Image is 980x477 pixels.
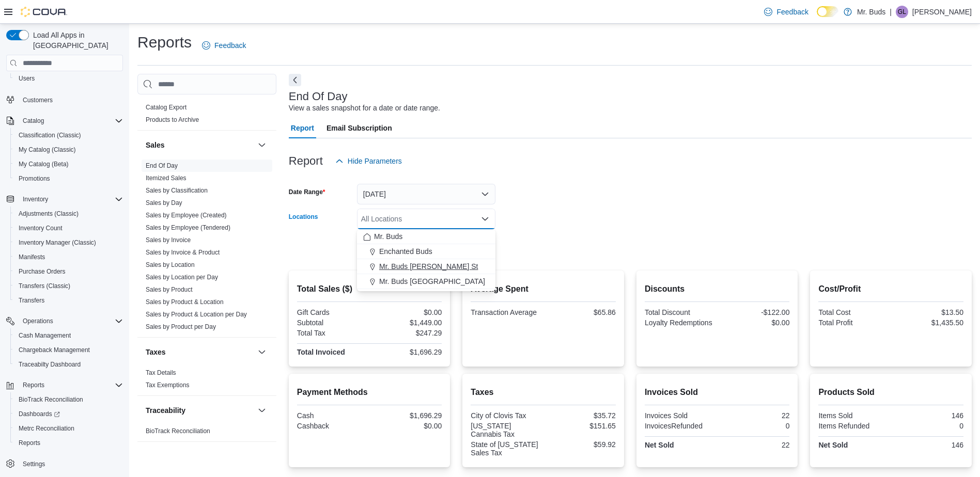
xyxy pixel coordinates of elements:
div: State of [US_STATE] Sales Tax [471,440,541,457]
div: Taxes [137,367,276,395]
button: Catalog [19,115,48,127]
span: Reports [14,437,123,449]
button: Operations [2,314,127,328]
div: InvoicesRefunded [645,422,715,430]
a: My Catalog (Beta) [14,158,73,170]
span: Promotions [19,174,50,183]
h2: Payment Methods [297,386,442,399]
button: Transfers (Classic) [10,279,127,293]
span: Sales by Product per Day [146,323,216,331]
span: Settings [19,457,123,470]
h2: Average Spent [471,283,616,295]
span: Reports [19,439,40,447]
button: Mr. Buds [PERSON_NAME] St [357,259,495,274]
a: Traceabilty Dashboard [14,358,85,371]
span: Feedback [776,7,808,17]
span: Inventory [19,193,123,205]
button: Adjustments (Classic) [10,206,127,221]
div: Subtotal [297,319,367,327]
a: Catalog Export [146,104,186,111]
div: View a sales snapshot for a date or date range. [289,103,440,114]
span: Sales by Product [146,285,193,294]
button: Mr. Buds [GEOGRAPHIC_DATA] [357,274,495,289]
div: 146 [893,441,963,449]
p: [PERSON_NAME] [912,6,972,18]
a: Chargeback Management [14,344,94,356]
div: $0.00 [371,308,442,316]
a: Sales by Product & Location [146,298,224,306]
span: Inventory Manager (Classic) [14,236,123,249]
span: Users [19,74,35,83]
div: Items Sold [818,411,889,420]
h3: End Of Day [289,90,348,103]
span: Load All Apps in [GEOGRAPHIC_DATA] [29,30,123,51]
span: Sales by Day [146,199,182,207]
h2: Taxes [471,386,616,399]
h2: Total Sales ($) [297,283,442,295]
span: Adjustments (Classic) [19,210,79,218]
a: Feedback [760,2,812,22]
button: My Catalog (Beta) [10,157,127,171]
button: Traceabilty Dashboard [10,357,127,372]
p: | [890,6,892,18]
div: Cashback [297,422,367,430]
div: $247.29 [371,329,442,337]
a: Cash Management [14,329,75,342]
span: Tax Exemptions [146,381,190,389]
div: Loyalty Redemptions [645,319,715,327]
div: Invoices Sold [645,411,715,420]
span: Dashboards [19,410,60,418]
button: Chargeback Management [10,343,127,357]
span: Products to Archive [146,116,199,124]
div: Total Tax [297,329,367,337]
span: Classification (Classic) [19,131,81,139]
span: Inventory Count [14,222,123,234]
h3: Traceability [146,405,185,416]
button: Traceability [146,405,254,416]
span: Reports [19,379,123,391]
span: GL [898,6,906,18]
button: Purchase Orders [10,264,127,279]
button: Traceability [256,404,268,417]
h2: Cost/Profit [818,283,963,295]
button: Metrc Reconciliation [10,421,127,436]
span: Sales by Location per Day [146,273,218,281]
span: Purchase Orders [19,267,66,276]
span: Metrc Reconciliation [14,422,123,435]
div: $59.92 [546,440,616,449]
div: Sales [137,160,276,337]
div: 22 [719,441,789,449]
button: Close list of options [481,215,489,223]
span: Settings [23,460,45,468]
span: Adjustments (Classic) [14,208,123,220]
span: Catalog [19,115,123,127]
a: BioTrack Reconciliation [146,427,210,435]
div: 146 [893,411,963,420]
div: $151.65 [546,422,616,430]
button: Inventory Count [10,221,127,235]
a: End Of Day [146,162,178,169]
button: BioTrack Reconciliation [10,392,127,407]
button: Taxes [146,347,254,357]
h2: Products Sold [818,386,963,399]
button: Reports [10,436,127,450]
a: Metrc Reconciliation [14,422,79,435]
span: Reports [23,381,44,389]
a: Tax Exemptions [146,381,190,389]
div: $1,696.29 [371,348,442,356]
span: Report [291,118,314,138]
span: Traceabilty Dashboard [14,358,123,371]
button: Settings [2,456,127,471]
button: Manifests [10,250,127,264]
span: Operations [19,315,123,327]
span: Manifests [19,253,45,261]
button: Hide Parameters [331,151,406,171]
span: Sales by Product & Location [146,298,224,306]
span: BioTrack Reconciliation [146,427,210,435]
button: Reports [2,378,127,392]
button: Mr. Buds [357,229,495,244]
strong: Net Sold [818,441,848,449]
div: Gift Cards [297,308,367,316]
a: Transfers [14,294,49,307]
a: Sales by Employee (Created) [146,212,227,219]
